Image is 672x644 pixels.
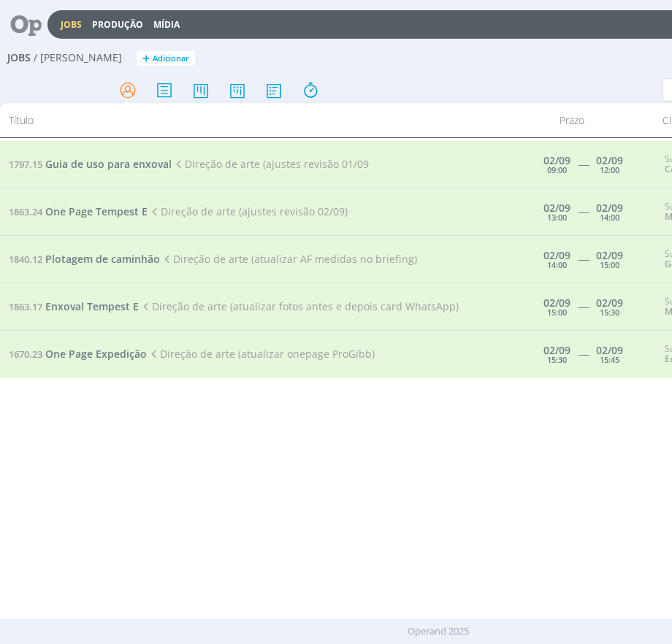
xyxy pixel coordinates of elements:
[9,157,172,171] a: 1797.15Guia de uso para enxoval
[160,252,417,266] span: Direção de arte (atualizar AF medidas no briefing)
[547,213,567,221] div: 13:00
[9,253,42,266] span: 1840.12
[9,158,42,171] span: 1797.15
[9,300,42,313] span: 1863.17
[147,347,375,361] span: Direção de arte (atualizar onepage ProGibb)
[45,252,160,266] span: Plotagem de caminhão
[596,298,623,308] div: 02/09
[45,157,172,171] span: Guia de uso para enxoval
[56,19,86,31] button: Jobs
[578,204,589,218] span: -----
[543,203,570,213] div: 02/09
[9,299,139,313] a: 1863.17Enxoval Tempest E
[578,347,589,361] span: -----
[596,345,623,356] div: 02/09
[45,204,148,218] span: One Page Tempest E
[596,156,623,166] div: 02/09
[148,204,348,218] span: Direção de arte (ajustes revisão 02/09)
[153,54,189,64] span: Adicionar
[543,156,570,166] div: 02/09
[578,299,589,313] span: -----
[600,308,619,316] div: 15:30
[88,19,148,31] button: Produção
[490,103,654,137] div: Prazo
[142,51,150,66] span: +
[543,250,570,261] div: 02/09
[600,356,619,364] div: 15:45
[596,250,623,261] div: 02/09
[9,205,42,218] span: 1863.24
[9,204,148,218] a: 1863.24One Page Tempest E
[547,356,567,364] div: 15:30
[543,298,570,308] div: 02/09
[9,347,147,361] a: 1670.23One Page Expedição
[600,261,619,269] div: 15:00
[7,52,31,64] span: Jobs
[547,308,567,316] div: 15:00
[600,166,619,174] div: 12:00
[578,157,589,171] span: -----
[153,18,180,31] a: Mídia
[61,18,82,31] a: Jobs
[34,52,122,64] span: / [PERSON_NAME]
[172,157,369,171] span: Direção de arte (ajustes revisão 01/09
[45,347,147,361] span: One Page Expedição
[543,345,570,356] div: 02/09
[139,299,459,313] span: Direção de arte (atualizar fotos antes e depois card WhatsApp)
[92,18,143,31] a: Produção
[600,213,619,221] div: 14:00
[578,252,589,266] span: -----
[9,348,42,361] span: 1670.23
[149,19,184,31] button: Mídia
[9,252,160,266] a: 1840.12Plotagem de caminhão
[547,261,567,269] div: 14:00
[596,203,623,213] div: 02/09
[45,299,139,313] span: Enxoval Tempest E
[137,51,195,66] button: +Adicionar
[547,166,567,174] div: 09:00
